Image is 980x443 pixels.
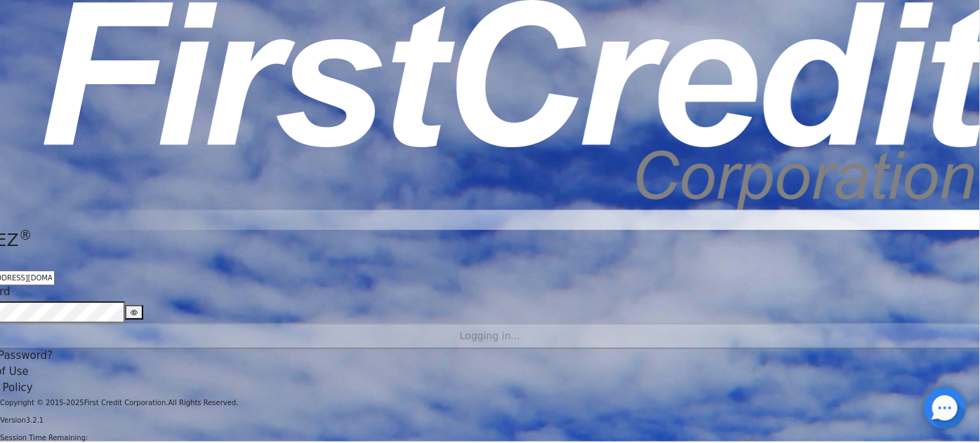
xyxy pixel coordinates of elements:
[168,399,238,407] span: All Rights Reserved.
[19,228,32,243] sup: ®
